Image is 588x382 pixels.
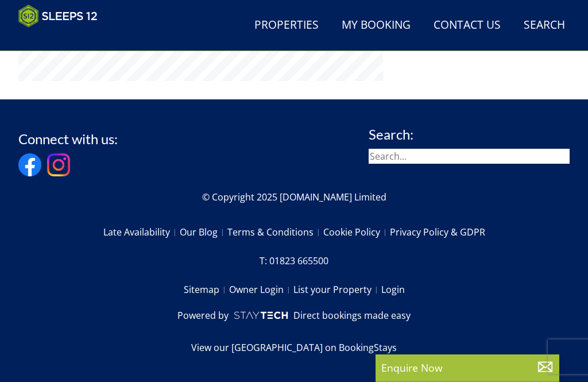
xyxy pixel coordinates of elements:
[233,308,288,322] img: scrumpy.png
[381,360,554,375] p: Enquire Now
[323,222,390,242] a: Cookie Policy
[180,222,227,242] a: Our Blog
[47,153,70,176] img: Instagram
[429,13,505,38] a: Contact Us
[18,5,98,28] img: Sleeps 12
[103,222,180,242] a: Late Availability
[177,308,410,322] a: Powered byDirect bookings made easy
[18,132,118,146] h3: Connect with us:
[369,127,570,142] h3: Search:
[250,13,323,38] a: Properties
[18,190,570,204] p: © Copyright 2025 [DOMAIN_NAME] Limited
[18,153,41,176] img: Facebook
[369,149,570,164] input: Search...
[337,13,415,38] a: My Booking
[381,280,405,299] a: Login
[191,341,397,354] a: View our [GEOGRAPHIC_DATA] on BookingStays
[519,13,570,38] a: Search
[229,280,293,299] a: Owner Login
[260,251,328,271] a: T: 01823 665500
[227,222,323,242] a: Terms & Conditions
[13,34,133,44] iframe: Customer reviews powered by Trustpilot
[390,222,485,242] a: Privacy Policy & GDPR
[293,280,381,299] a: List your Property
[184,280,229,299] a: Sitemap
